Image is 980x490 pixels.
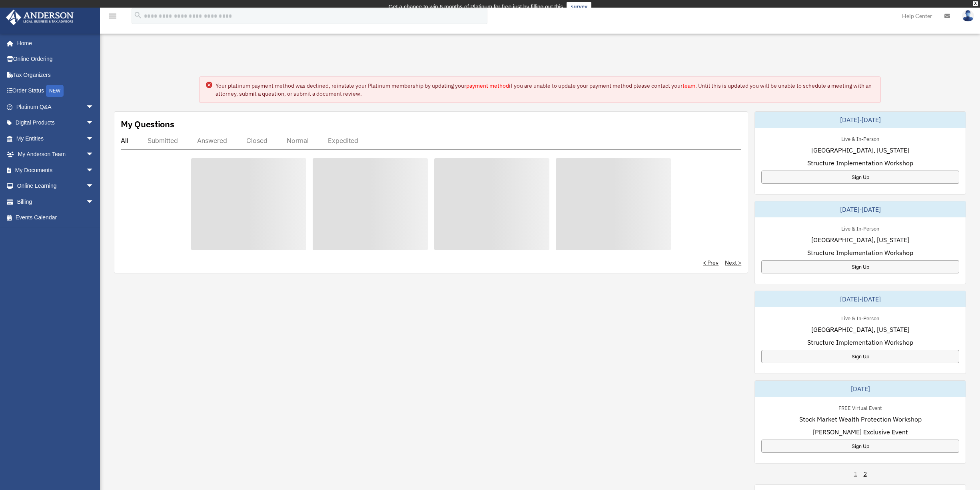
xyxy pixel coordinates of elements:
[6,178,106,194] a: Online Learningarrow_drop_down
[86,147,102,163] span: arrow_drop_down
[121,118,174,130] div: My Questions
[799,414,922,424] span: Stock Market Wealth Protection Workshop
[6,115,106,131] a: Digital Productsarrow_drop_down
[755,201,966,217] div: [DATE]-[DATE]
[287,137,309,145] div: Normal
[6,67,106,83] a: Tax Organizers
[6,35,102,51] a: Home
[807,337,913,347] span: Structure Implementation Workshop
[761,260,959,273] a: Sign Up
[466,82,509,89] a: payment method
[197,137,227,145] div: Answered
[86,162,102,179] span: arrow_drop_down
[725,259,741,267] a: Next >
[6,99,106,115] a: Platinum Q&Aarrow_drop_down
[755,291,966,307] div: [DATE]-[DATE]
[755,381,966,397] div: [DATE]
[46,85,64,97] div: NEW
[6,162,106,178] a: My Documentsarrow_drop_down
[108,14,118,21] a: menu
[6,194,106,210] a: Billingarrow_drop_down
[4,10,76,25] img: Anderson Advisors Platinum Portal
[86,178,102,195] span: arrow_drop_down
[761,171,959,184] a: Sign Up
[246,137,267,145] div: Closed
[962,10,974,22] img: User Pic
[973,1,978,6] div: close
[811,145,909,155] span: [GEOGRAPHIC_DATA], [US_STATE]
[755,112,966,128] div: [DATE]-[DATE]
[6,51,106,67] a: Online Ordering
[683,82,695,89] a: team
[389,2,563,12] div: Get a chance to win 6 months of Platinum for free just by filling out this
[835,224,886,232] div: Live & In-Person
[148,137,178,145] div: Submitted
[86,115,102,131] span: arrow_drop_down
[134,11,142,20] i: search
[864,470,867,478] a: 2
[6,210,106,226] a: Events Calendar
[811,235,909,245] span: [GEOGRAPHIC_DATA], [US_STATE]
[811,325,909,334] span: [GEOGRAPHIC_DATA], [US_STATE]
[835,313,886,322] div: Live & In-Person
[832,403,888,412] div: FREE Virtual Event
[835,134,886,143] div: Live & In-Person
[108,11,118,21] i: menu
[121,137,128,145] div: All
[813,427,908,437] span: [PERSON_NAME] Exclusive Event
[6,131,106,147] a: My Entitiesarrow_drop_down
[703,259,719,267] a: < Prev
[6,147,106,163] a: My Anderson Teamarrow_drop_down
[216,82,874,98] div: Your platinum payment method was declined, reinstate your Platinum membership by updating your if...
[6,83,106,99] a: Order StatusNEW
[807,248,913,257] span: Structure Implementation Workshop
[86,131,102,147] span: arrow_drop_down
[807,158,913,168] span: Structure Implementation Workshop
[761,440,959,453] a: Sign Up
[761,350,959,363] a: Sign Up
[567,2,591,12] a: survey
[86,99,102,115] span: arrow_drop_down
[86,194,102,210] span: arrow_drop_down
[328,137,358,145] div: Expedited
